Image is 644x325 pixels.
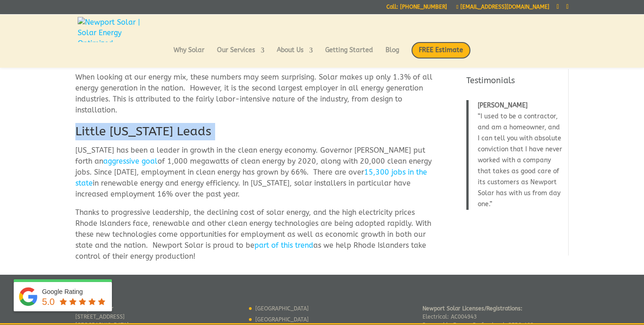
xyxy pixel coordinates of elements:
[75,72,438,123] p: When looking at our energy mix, these numbers may seem surprising. Solar makes up only 1.3% of al...
[75,168,427,187] a: 15,300 jobs in the state
[42,297,55,307] span: 5.0
[75,207,438,262] p: Thanks to progressive leadership, the declining cost of solar energy, and the high electricity pr...
[103,157,158,165] a: aggressive goal
[255,305,309,312] a: [GEOGRAPHIC_DATA]
[325,47,373,63] a: Getting Started
[478,101,528,109] span: [PERSON_NAME]
[78,17,153,42] img: Newport Solar | Solar Energy Optimized.
[386,4,447,14] a: Call: [PHONE_NUMBER]
[254,241,313,250] a: part of this trend
[75,123,438,145] h2: Little [US_STATE] Leads
[174,47,205,63] a: Why Solar
[42,287,107,296] div: Google Rating
[75,305,113,312] strong: Newport Solar
[75,145,438,207] p: [US_STATE] has been a leader in growth in the clean energy economy. Governor [PERSON_NAME] put fo...
[412,42,470,68] a: FREE Estimate
[277,47,313,63] a: About Us
[255,316,309,323] a: [GEOGRAPHIC_DATA]
[217,47,264,63] a: Our Services
[385,47,399,63] a: Blog
[466,75,563,91] h4: Testimonials
[456,4,549,10] a: [EMAIL_ADDRESS][DOMAIN_NAME]
[422,305,523,312] strong: Newport Solar Licenses/Registrations:
[412,42,470,59] span: FREE Estimate
[466,100,563,210] blockquote: I used to be a contractor, and am a homeowner, and I can tell you with absolute conviction that I...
